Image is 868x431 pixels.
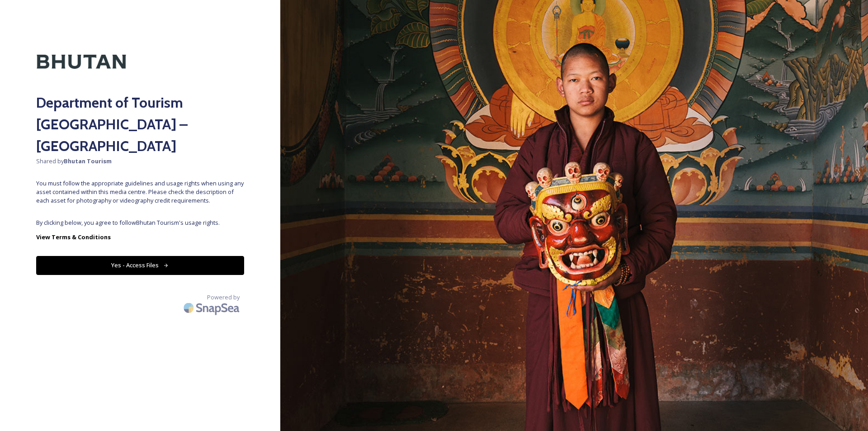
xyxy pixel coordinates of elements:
span: Powered by [207,293,240,302]
img: SnapSea Logo [181,297,244,318]
button: Yes - Access Files [36,256,244,275]
strong: Bhutan Tourism [64,157,112,165]
a: View Terms & Conditions [36,232,244,242]
h2: Department of Tourism [GEOGRAPHIC_DATA] – [GEOGRAPHIC_DATA] [36,92,244,157]
strong: View Terms & Conditions [36,233,111,241]
img: Kingdom-of-Bhutan-Logo.png [36,36,127,87]
span: Shared by [36,157,244,166]
span: By clicking below, you agree to follow Bhutan Tourism 's usage rights. [36,218,244,227]
span: You must follow the appropriate guidelines and usage rights when using any asset contained within... [36,179,244,205]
